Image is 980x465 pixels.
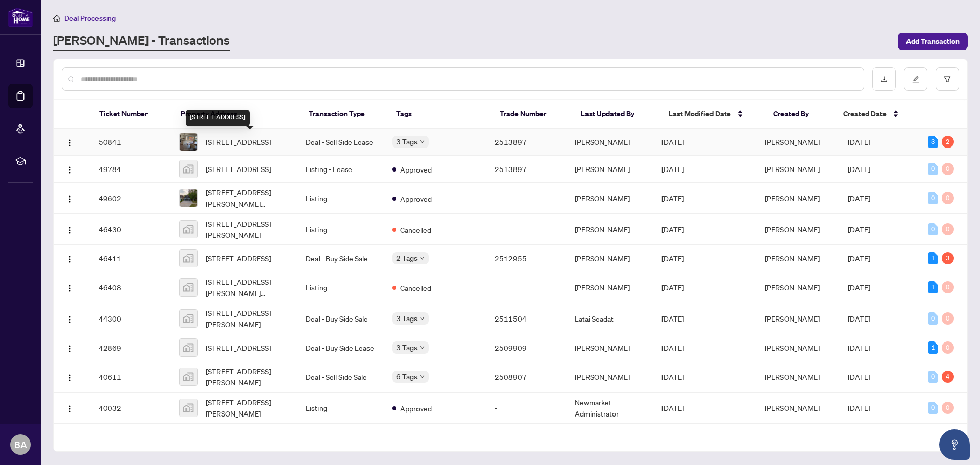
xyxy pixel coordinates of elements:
[912,76,919,83] span: edit
[848,372,870,381] span: [DATE]
[298,361,384,393] td: Deal - Sell Side Sale
[66,374,74,382] img: Logo
[396,341,418,353] span: 3 Tags
[765,137,820,146] span: [PERSON_NAME]
[928,252,938,264] div: 1
[942,402,954,414] div: 0
[848,225,870,234] span: [DATE]
[765,283,820,292] span: [PERSON_NAME]
[206,187,289,209] span: [STREET_ADDRESS][PERSON_NAME][PERSON_NAME]
[90,214,171,245] td: 46430
[660,100,765,129] th: Last Modified Date
[66,315,74,324] img: Logo
[573,100,660,129] th: Last Updated By
[567,129,653,156] td: [PERSON_NAME]
[298,214,384,245] td: Listing
[936,67,959,91] button: filter
[90,303,171,334] td: 44300
[206,163,271,175] span: [STREET_ADDRESS]
[486,214,567,245] td: -
[206,307,289,330] span: [STREET_ADDRESS][PERSON_NAME]
[848,164,870,174] span: [DATE]
[90,334,171,361] td: 42869
[848,343,870,352] span: [DATE]
[942,192,954,204] div: 0
[62,221,78,237] button: Logo
[765,403,820,412] span: [PERSON_NAME]
[661,137,684,146] span: [DATE]
[90,393,171,424] td: 40032
[186,110,250,126] div: [STREET_ADDRESS]
[64,14,116,23] span: Deal Processing
[567,183,653,214] td: [PERSON_NAME]
[486,129,567,156] td: 2513897
[206,136,271,148] span: [STREET_ADDRESS]
[8,8,33,27] img: logo
[396,252,418,264] span: 2 Tags
[180,250,197,267] img: thumbnail-img
[66,166,74,174] img: Logo
[66,195,74,203] img: Logo
[942,341,954,354] div: 0
[53,32,230,51] a: [PERSON_NAME] - Transactions
[944,76,951,83] span: filter
[206,253,271,264] span: [STREET_ADDRESS]
[62,190,78,206] button: Logo
[298,393,384,424] td: Listing
[90,361,171,393] td: 40611
[942,136,954,148] div: 2
[206,276,289,299] span: [STREET_ADDRESS][PERSON_NAME][PERSON_NAME]
[765,314,820,323] span: [PERSON_NAME]
[298,156,384,183] td: Listing - Lease
[898,33,968,50] button: Add Transaction
[298,183,384,214] td: Listing
[388,100,492,129] th: Tags
[206,397,289,419] span: [STREET_ADDRESS][PERSON_NAME]
[848,403,870,412] span: [DATE]
[661,164,684,174] span: [DATE]
[928,312,938,325] div: 0
[66,405,74,413] img: Logo
[62,161,78,177] button: Logo
[661,283,684,292] span: [DATE]
[765,254,820,263] span: [PERSON_NAME]
[486,183,567,214] td: -
[486,361,567,393] td: 2508907
[298,245,384,272] td: Deal - Buy Side Sale
[62,134,78,150] button: Logo
[206,365,289,388] span: [STREET_ADDRESS][PERSON_NAME]
[14,437,27,452] span: BA
[661,225,684,234] span: [DATE]
[661,372,684,381] span: [DATE]
[928,163,938,175] div: 0
[904,67,927,91] button: edit
[567,361,653,393] td: [PERSON_NAME]
[661,314,684,323] span: [DATE]
[66,255,74,263] img: Logo
[848,283,870,292] span: [DATE]
[62,250,78,266] button: Logo
[567,334,653,361] td: [PERSON_NAME]
[53,15,60,22] span: home
[942,223,954,235] div: 0
[765,225,820,234] span: [PERSON_NAME]
[942,371,954,383] div: 4
[298,129,384,156] td: Deal - Sell Side Lease
[420,139,425,144] span: down
[180,160,197,178] img: thumbnail-img
[486,156,567,183] td: 2513897
[298,334,384,361] td: Deal - Buy Side Lease
[396,371,418,382] span: 6 Tags
[567,303,653,334] td: Latai Seadat
[180,339,197,356] img: thumbnail-img
[928,341,938,354] div: 1
[180,399,197,417] img: thumbnail-img
[567,272,653,303] td: [PERSON_NAME]
[486,272,567,303] td: -
[298,303,384,334] td: Deal - Buy Side Sale
[90,272,171,303] td: 46408
[661,403,684,412] span: [DATE]
[848,137,870,146] span: [DATE]
[661,193,684,203] span: [DATE]
[486,245,567,272] td: 2512955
